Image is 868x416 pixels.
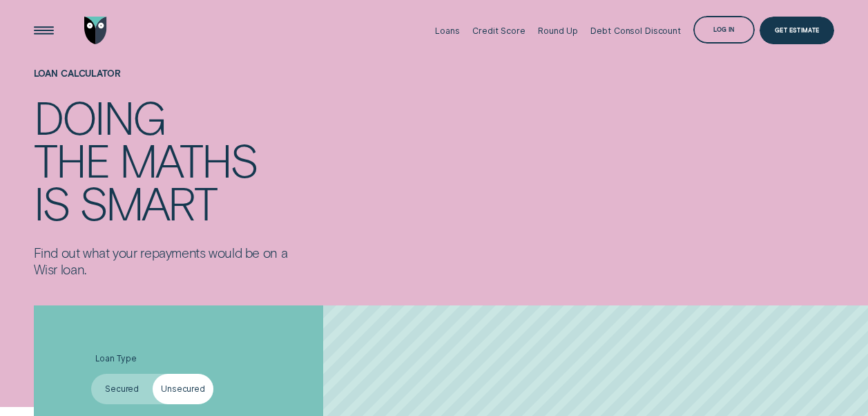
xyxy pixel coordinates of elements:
[34,139,109,182] div: the
[34,182,69,225] div: is
[693,16,754,44] button: Log in
[34,68,298,96] h1: Loan Calculator
[95,354,137,364] span: Loan Type
[760,17,834,44] a: Get Estimate
[472,26,525,36] div: Credit Score
[91,374,152,404] label: Secured
[84,17,107,44] img: Wisr
[153,374,213,404] label: Unsecured
[34,96,165,139] div: Doing
[435,26,459,36] div: Loans
[538,26,578,36] div: Round Up
[590,26,681,36] div: Debt Consol Discount
[79,182,216,225] div: smart
[30,17,57,44] button: Open Menu
[34,245,298,278] p: Find out what your repayments would be on a Wisr loan.
[34,96,298,224] h4: Doing the maths is smart
[119,139,257,182] div: maths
